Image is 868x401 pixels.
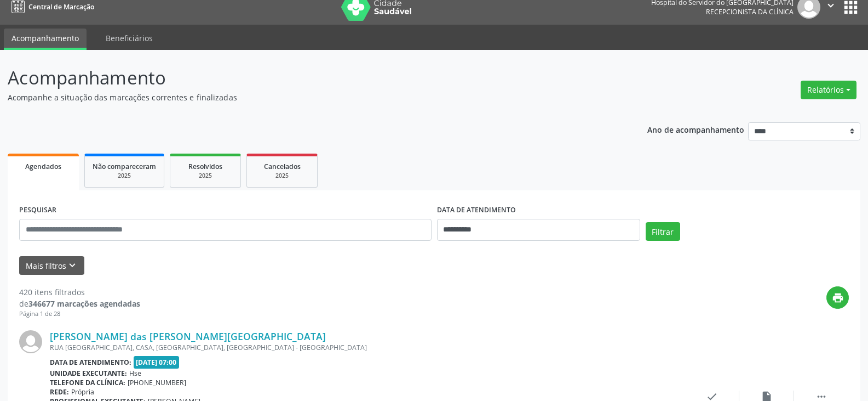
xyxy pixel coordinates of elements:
button: print [826,286,849,309]
a: Acompanhamento [4,29,87,50]
a: Beneficiários [98,29,160,48]
span: Própria [71,387,94,397]
label: DATA DE ATENDIMENTO [437,202,516,219]
i: keyboard_arrow_down [66,259,78,272]
div: 2025 [178,172,233,180]
i: print [832,292,844,304]
p: Ano de acompanhamento [647,122,744,136]
div: RUA [GEOGRAPHIC_DATA], CASA, [GEOGRAPHIC_DATA], [GEOGRAPHIC_DATA] - [GEOGRAPHIC_DATA] [50,343,685,352]
div: 2025 [255,172,309,180]
b: Unidade executante: [50,369,127,378]
p: Acompanhamento [8,64,605,92]
b: Rede: [50,387,69,397]
span: [DATE] 07:00 [134,356,180,369]
div: de [19,298,140,309]
button: Relatórios [801,81,856,99]
span: Não compareceram [93,162,156,171]
button: Filtrar [646,222,680,241]
b: Data de atendimento: [50,358,131,367]
a: [PERSON_NAME] das [PERSON_NAME][GEOGRAPHIC_DATA] [50,330,326,342]
span: Hse [129,369,141,378]
div: 2025 [93,172,156,180]
span: Recepcionista da clínica [706,7,794,16]
b: Telefone da clínica: [50,378,125,387]
span: Central de Marcação [28,2,94,12]
img: img [19,330,42,353]
p: Acompanhe a situação das marcações correntes e finalizadas [8,92,605,103]
span: Resolvidos [188,162,222,171]
span: Agendados [25,162,61,171]
span: Cancelados [264,162,301,171]
span: [PHONE_NUMBER] [128,378,186,387]
strong: 346677 marcações agendadas [28,298,140,309]
div: 420 itens filtrados [19,286,140,298]
label: PESQUISAR [19,202,56,219]
div: Página 1 de 28 [19,309,140,319]
button: Mais filtroskeyboard_arrow_down [19,256,84,275]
